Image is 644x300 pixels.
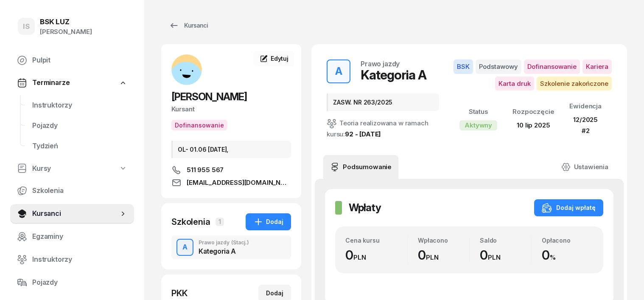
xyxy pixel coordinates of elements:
span: 511 955 567 [187,165,224,175]
a: Tydzień [25,136,134,156]
button: Dodaj wpłatę [534,199,603,216]
a: Terminarze [10,73,134,93]
button: APrawo jazdy(Stacj.)Kategoria A [171,235,291,259]
small: PLN [488,253,501,261]
div: BSK LUZ [40,18,92,25]
button: Dodaj [246,213,291,230]
div: Wpłacono [418,237,469,244]
a: Pojazdy [25,116,134,136]
div: PKK [171,287,188,299]
span: Kursy [32,163,51,174]
div: 0 [345,247,407,263]
div: Status [459,106,497,117]
div: Prawo jazdy [199,240,249,245]
span: Instruktorzy [32,100,127,111]
span: Szkolenia [32,185,127,196]
span: (Stacj.) [231,240,249,245]
a: Kursy [10,159,134,178]
span: Kursanci [32,208,119,219]
div: 12/2025 #2 [569,114,602,136]
span: BSK [454,59,473,74]
div: Rozpoczęcie [512,106,554,117]
div: Dodaj wpłatę [542,203,596,213]
div: Opłacono [542,237,593,244]
a: 92 - [DATE] [345,130,381,138]
div: Dodaj [266,288,283,298]
a: Instruktorzy [10,249,134,270]
a: 511 955 567 [171,165,291,175]
span: Tydzień [32,141,127,152]
div: OL- 01.06 [DATE], [171,141,291,158]
small: % [550,253,556,261]
span: 1 [216,218,224,226]
span: [EMAIL_ADDRESS][DOMAIN_NAME] [187,178,291,188]
small: PLN [353,253,366,261]
span: Pojazdy [32,277,127,288]
div: 0 [542,247,593,263]
a: Egzaminy [10,226,134,247]
span: [PERSON_NAME] [171,91,247,103]
div: Prawo jazdy [361,60,400,67]
div: Kursanci [169,20,208,31]
span: Pulpit [32,55,127,66]
h2: Wpłaty [349,201,381,215]
span: 10 lip 2025 [517,121,550,129]
span: Instruktorzy [32,254,127,265]
div: [PERSON_NAME] [40,26,92,37]
div: 0 [418,247,469,263]
button: BSKPodstawowyDofinansowanieKarieraKarta drukSzkolenie zakończone [449,59,612,91]
a: Kursanci [161,17,216,34]
small: PLN [426,253,439,261]
div: ZASW. NR 263/2025 [327,93,439,111]
span: Terminarze [32,77,70,88]
span: Dofinansowanie [524,59,580,74]
div: Teoria realizowana w ramach kursu: [327,118,439,140]
div: Ewidencja [569,101,602,112]
span: Karta druk [495,76,534,91]
div: Dodaj [253,217,283,227]
div: Aktywny [459,120,497,130]
div: 0 [480,247,531,263]
a: Edytuj [254,51,294,66]
a: Kursanci [10,204,134,224]
div: Szkolenia [171,216,210,228]
div: Kategoria A [199,248,249,255]
div: Saldo [480,237,531,244]
a: Szkolenia [10,181,134,201]
span: Pojazdy [32,120,127,131]
div: Kategoria A [361,67,426,82]
span: Kariera [582,59,612,74]
span: Szkolenie zakończone [537,76,612,91]
div: A [179,240,191,255]
a: Podsumowanie [323,155,398,179]
span: Egzaminy [32,231,127,242]
span: Edytuj [271,55,288,62]
a: Pulpit [10,50,134,71]
span: IS [23,23,30,30]
a: Ustawienia [554,155,615,179]
a: Pojazdy [10,272,134,293]
div: Kursant [171,104,291,115]
div: Cena kursu [345,237,407,244]
a: [EMAIL_ADDRESS][DOMAIN_NAME] [171,178,291,188]
button: Dofinansowanie [171,120,227,130]
span: Podstawowy [476,59,521,74]
button: A [327,59,350,83]
div: A [332,63,346,80]
button: A [176,239,193,256]
a: Instruktorzy [25,95,134,116]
